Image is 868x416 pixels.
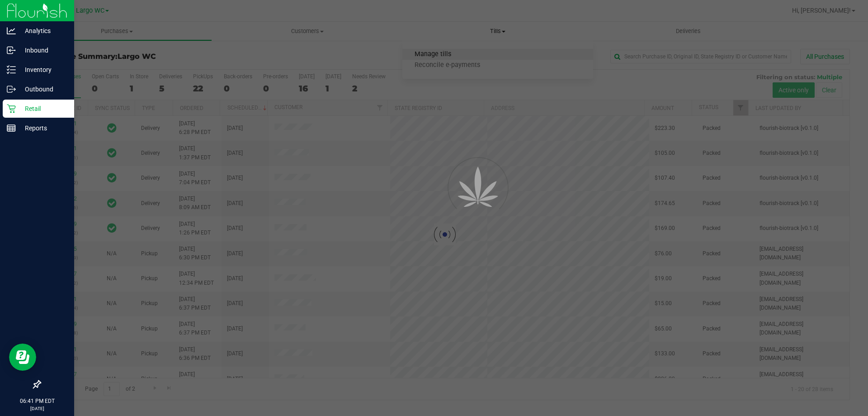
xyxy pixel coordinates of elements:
[16,64,70,75] p: Inventory
[7,124,16,133] inline-svg: Reports
[4,397,70,405] p: 06:41 PM EDT
[7,26,16,35] inline-svg: Analytics
[16,84,70,95] p: Outbound
[16,123,70,134] p: Reports
[7,65,16,74] inline-svg: Inventory
[4,405,70,412] p: [DATE]
[9,344,36,371] iframe: Resource center
[7,46,16,55] inline-svg: Inbound
[16,45,70,56] p: Inbound
[7,85,16,94] inline-svg: Outbound
[16,103,70,114] p: Retail
[7,104,16,113] inline-svg: Retail
[16,25,70,36] p: Analytics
